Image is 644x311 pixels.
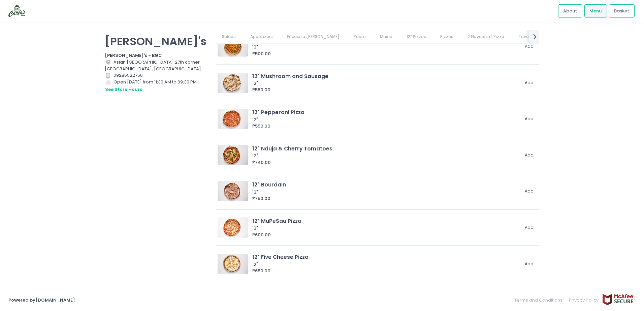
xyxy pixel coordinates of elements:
img: 12" Nduja & Cherry Tomatoes [218,145,248,165]
div: 12" [252,152,517,159]
a: Powered by[DOMAIN_NAME] [8,297,75,303]
div: 12" [252,189,517,196]
img: 12" Bourdain [218,181,248,201]
img: logo [8,5,25,17]
img: 12" Pepperoni Pizza [218,109,248,129]
div: 12" Nduja & Cherry Tomatoes [252,145,519,152]
b: [PERSON_NAME]'s - BGC [105,52,162,59]
button: Add [521,222,537,233]
span: Menu [589,8,602,14]
div: 12" [252,225,517,232]
button: Add [521,113,537,125]
a: Pasta [347,30,373,43]
a: Appetizers [244,30,279,43]
a: Mains [374,30,399,43]
span: Basket [614,8,629,14]
div: 12" Pepperoni Pizza [252,108,519,116]
div: ₱600.00 [252,232,519,238]
div: ₱550.00 [252,87,519,93]
div: 09285522756 [105,72,207,79]
a: Terms and Conditions [514,293,566,307]
button: Add [521,258,537,269]
span: About [563,8,577,14]
div: ₱550.00 [252,123,519,130]
div: Asian [GEOGRAPHIC_DATA] 27th corner [GEOGRAPHIC_DATA], [GEOGRAPHIC_DATA] [105,59,207,72]
div: ₱500.00 [252,50,519,57]
div: 12" [252,261,517,268]
a: About [558,4,582,17]
img: mcafee-secure [602,293,636,305]
a: Pizzas [433,30,460,43]
button: Add [521,186,537,197]
div: 12" [252,80,517,87]
div: ₱740.00 [252,159,519,166]
button: Add [521,41,537,52]
div: 12" MuPeSau Pizza [252,217,519,225]
div: 12" Bourdain [252,181,519,188]
img: 12" Five Cheese Pizza [218,254,248,274]
a: Menu [584,4,607,17]
img: 12" Mushroom and Sausage [218,73,248,93]
a: Salads [216,30,243,43]
div: ₱750.00 [252,195,519,202]
a: Privacy Policy [566,293,602,307]
div: 12" [252,44,517,50]
div: Open [DATE] from 11:30 AM to 09:30 PM [105,79,207,93]
a: Focaccia [PERSON_NAME] [280,30,346,43]
button: see store hours [105,86,142,93]
img: 12" MuPeSau Pizza [218,217,248,238]
a: 2 Flavors in 1 Pizza [461,30,511,43]
button: Add [521,77,537,88]
a: 12" Pizzas [400,30,432,43]
a: Tavern Style [512,30,551,43]
button: Add [521,150,537,161]
img: 12" Spicy Vodka Pizza [218,36,248,57]
div: ₱650.00 [252,268,519,274]
p: [PERSON_NAME]'s [105,35,207,48]
div: 12" [252,116,517,123]
div: 12" Mushroom and Sausage [252,72,519,80]
div: 12" Five Cheese Pizza [252,253,519,261]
